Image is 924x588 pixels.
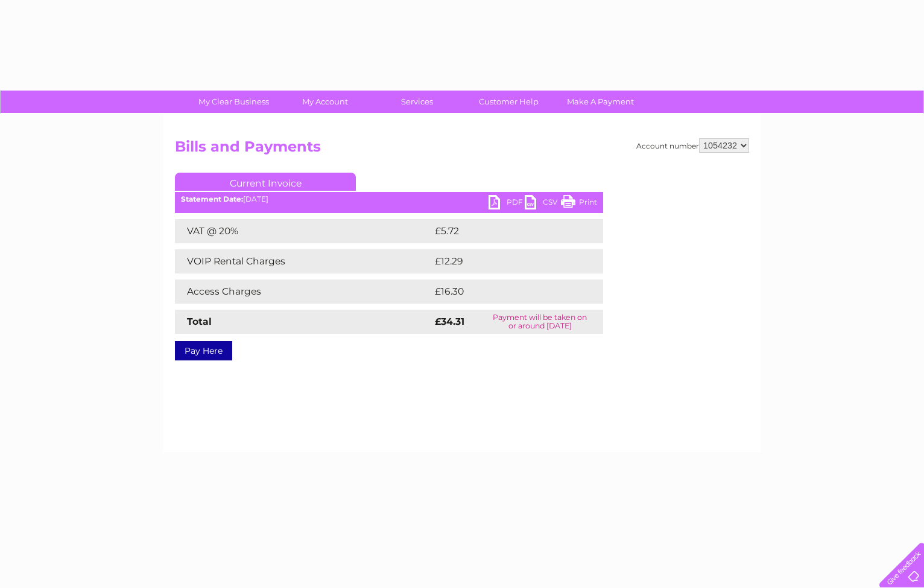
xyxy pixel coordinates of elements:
[175,341,232,360] a: Pay Here
[184,91,283,113] a: My Clear Business
[175,280,432,304] td: Access Charges
[432,219,575,243] td: £5.72
[175,195,603,203] div: [DATE]
[459,91,559,113] a: Customer Help
[636,138,749,153] div: Account number
[432,280,578,304] td: £16.30
[476,310,603,334] td: Payment will be taken on or around [DATE]
[276,91,375,113] a: My Account
[489,195,525,213] a: PDF
[435,316,464,327] strong: £34.31
[367,91,467,113] a: Services
[175,219,432,243] td: VAT @ 20%
[432,249,578,273] td: £12.29
[175,138,749,161] h2: Bills and Payments
[175,249,432,273] td: VOIP Rental Charges
[561,195,597,213] a: Print
[175,173,356,191] a: Current Invoice
[551,91,650,113] a: Make A Payment
[187,316,212,327] strong: Total
[525,195,561,213] a: CSV
[181,194,243,203] b: Statement Date:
